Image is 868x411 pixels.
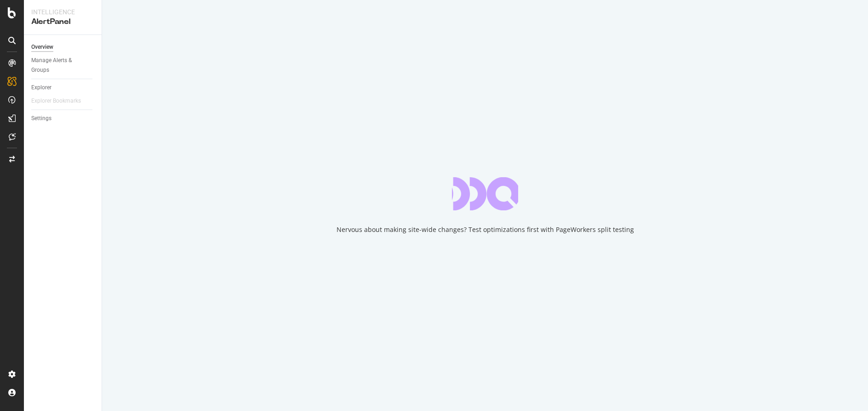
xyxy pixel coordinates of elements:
a: Settings [31,114,95,123]
a: Overview [31,42,95,52]
div: AlertPanel [31,17,94,27]
div: Manage Alerts & Groups [31,56,86,75]
div: Explorer [31,83,51,93]
div: Explorer Bookmarks [31,96,81,106]
div: Nervous about making site-wide changes? Test optimizations first with PageWorkers split testing [337,225,634,234]
div: animation [452,177,518,210]
div: Intelligence [31,7,94,17]
div: Overview [31,42,53,52]
div: Settings [31,114,51,123]
a: Explorer [31,83,95,93]
a: Explorer Bookmarks [31,96,90,106]
a: Manage Alerts & Groups [31,56,95,75]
